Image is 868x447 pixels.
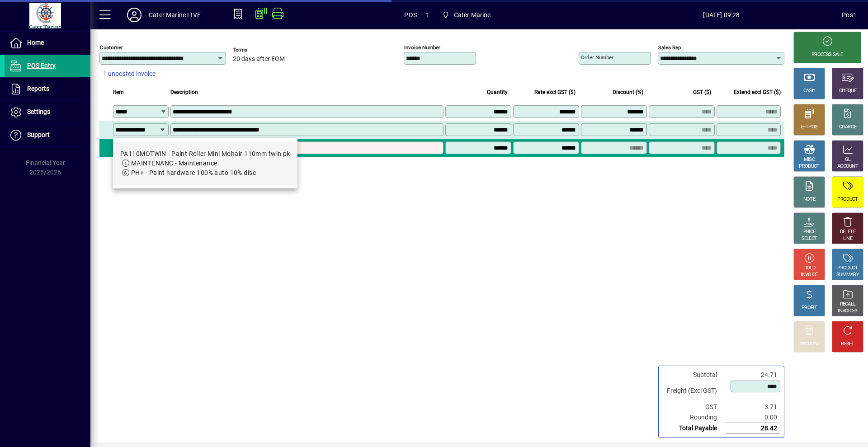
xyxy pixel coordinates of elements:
[487,87,508,97] span: Quantity
[27,39,44,46] span: Home
[131,160,217,167] span: MAINTENANC - Maintenance
[845,156,851,163] div: GL
[100,44,123,51] mat-label: Customer
[27,62,56,69] span: POS Entry
[5,124,90,146] a: Support
[836,272,859,278] div: SUMMARY
[658,44,681,51] mat-label: Sales rep
[839,88,856,94] div: CHEQUE
[662,370,726,380] td: Subtotal
[803,229,816,235] div: PRICE
[454,8,491,22] span: Cater Marine
[404,44,440,51] mat-label: Invoice number
[838,308,857,315] div: INVOICES
[839,124,857,131] div: CHARGE
[799,163,819,170] div: PRODUCT
[662,423,726,434] td: Total Payable
[426,8,429,22] span: 1
[170,87,198,97] span: Description
[113,142,297,185] mat-option: PA110MOTWIN - Paint Roller Mini Mohair 110mm twin pk
[843,235,852,242] div: LINE
[841,341,854,348] div: RESET
[5,32,90,54] a: Home
[802,305,817,311] div: PROFIT
[726,370,780,380] td: 24.71
[120,7,149,23] button: Profile
[99,66,159,82] button: 1 unposted invoice
[811,52,843,58] div: PROCESS SALE
[5,101,90,123] a: Settings
[233,56,285,63] span: 20 days after EOM
[581,54,613,61] mat-label: Order number
[798,341,820,348] div: DISCOUNT
[662,402,726,412] td: GST
[840,229,855,235] div: DELETE
[801,272,817,278] div: INVOICE
[149,8,201,22] div: Cater Marine LIVE
[804,156,815,163] div: MISC
[131,169,256,176] span: PH+ - Paint hardware 100% auto 10% disc
[803,196,815,203] div: NOTE
[120,149,290,159] div: PA110MOTWIN - Paint Roller Mini Mohair 110mm twin pk
[801,124,818,131] div: EFTPOS
[803,88,815,94] div: CASH
[613,87,643,97] span: Discount (%)
[233,47,287,53] span: Terms
[113,87,124,97] span: Item
[726,402,780,412] td: 3.71
[837,196,858,203] div: PRODUCT
[601,8,842,22] span: [DATE] 09:28
[837,163,858,170] div: ACCOUNT
[726,423,780,434] td: 28.42
[5,78,90,100] a: Reports
[840,301,856,308] div: RECALL
[27,108,50,115] span: Settings
[693,87,711,97] span: GST ($)
[734,87,781,97] span: Extend excl GST ($)
[803,265,815,272] div: HOLD
[404,8,417,22] span: POS
[534,87,576,97] span: Rate excl GST ($)
[27,85,49,92] span: Reports
[662,412,726,423] td: Rounding
[103,69,156,79] span: 1 unposted invoice
[439,7,495,23] span: Cater Marine
[837,265,858,272] div: PRODUCT
[802,235,817,242] div: SELECT
[842,8,857,22] div: Pos1
[726,412,780,423] td: 0.00
[27,131,50,138] span: Support
[662,380,726,402] td: Freight (Excl GST)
